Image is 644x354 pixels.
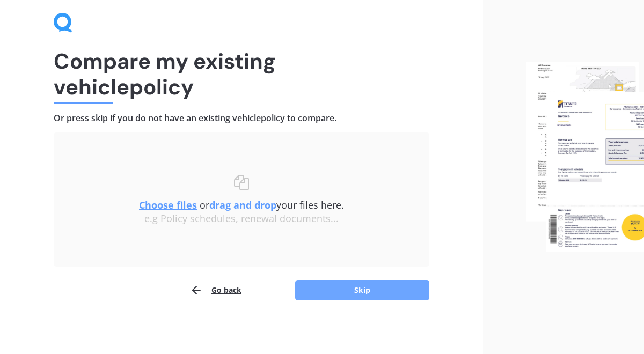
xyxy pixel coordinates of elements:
[54,113,429,124] h4: Or press skip if you do not have an existing vehicle policy to compare.
[75,213,408,225] div: e.g Policy schedules, renewal documents...
[54,48,429,100] h1: Compare my existing vehicle policy
[295,280,429,300] button: Skip
[139,198,344,211] span: or your files here.
[526,62,644,252] img: files.webp
[190,279,241,301] button: Go back
[139,198,197,211] u: Choose files
[209,198,276,211] b: drag and drop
